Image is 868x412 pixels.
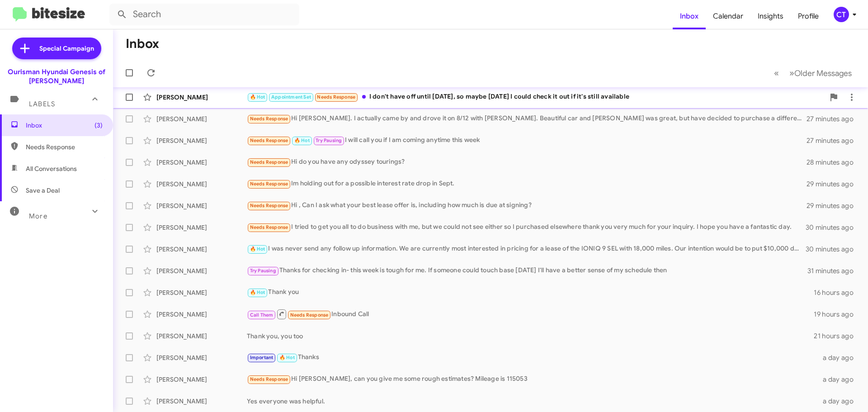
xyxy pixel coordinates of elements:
[156,288,247,297] div: [PERSON_NAME]
[250,312,274,318] span: Call Them
[250,181,288,187] span: Needs Response
[250,116,288,122] span: Needs Response
[807,266,861,275] div: 31 minutes ago
[247,135,807,146] div: I will call you if I am coming anytime this week
[247,287,814,298] div: Thank you
[769,64,784,82] button: Previous
[750,3,791,29] a: Insights
[807,114,861,123] div: 27 minutes ago
[156,331,247,341] div: [PERSON_NAME]
[250,94,265,100] span: 🔥 Hot
[271,94,311,100] span: Appointment Set
[317,94,355,100] span: Needs Response
[706,3,750,29] a: Calendar
[250,289,265,295] span: 🔥 Hot
[247,374,817,384] div: Hi [PERSON_NAME], can you give me some rough estimates? Mileage is 115053
[817,353,861,362] div: a day ago
[247,92,825,102] div: I don't have off until [DATE], so maybe [DATE] I could check it out if it's still available
[29,212,47,220] span: More
[26,186,60,195] span: Save a Deal
[774,67,779,79] span: «
[94,121,103,130] span: (3)
[250,203,288,208] span: Needs Response
[39,44,94,53] span: Special Campaign
[247,114,807,124] div: Hi [PERSON_NAME]. I actually came by and drove it on 8/12 with [PERSON_NAME]. Beautiful car and [...
[807,158,861,167] div: 28 minutes ago
[247,222,807,232] div: I tried to get you all to do business with me, but we could not see either so I purchased elsewhe...
[814,331,861,341] div: 21 hours ago
[156,245,247,254] div: [PERSON_NAME]
[279,355,295,360] span: 🔥 Hot
[156,266,247,275] div: [PERSON_NAME]
[316,137,342,143] span: Try Pausing
[247,308,814,320] div: Inbound Call
[156,158,247,167] div: [PERSON_NAME]
[807,201,861,210] div: 29 minutes ago
[250,355,274,360] span: Important
[250,376,288,382] span: Needs Response
[156,397,247,406] div: [PERSON_NAME]
[817,397,861,406] div: a day ago
[156,180,247,189] div: [PERSON_NAME]
[126,37,159,51] h1: Inbox
[250,246,265,252] span: 🔥 Hot
[247,397,817,406] div: Yes everyone was helpful.
[29,100,55,108] span: Labels
[247,352,817,363] div: Thanks
[247,265,807,276] div: Thanks for checking in- this week is tough for me. If someone could touch base [DATE] I'll have a...
[156,353,247,362] div: [PERSON_NAME]
[247,331,814,341] div: Thank you, you too
[26,121,103,130] span: Inbox
[290,312,329,318] span: Needs Response
[247,244,807,254] div: I was never send any follow up information. We are currently most interested in pricing for a lea...
[250,224,288,230] span: Needs Response
[250,137,288,143] span: Needs Response
[250,159,288,165] span: Needs Response
[814,288,861,297] div: 16 hours ago
[156,310,247,319] div: [PERSON_NAME]
[156,93,247,102] div: [PERSON_NAME]
[826,7,858,22] button: CT
[807,180,861,189] div: 29 minutes ago
[109,4,299,25] input: Search
[12,38,101,59] a: Special Campaign
[791,3,826,29] a: Profile
[784,64,857,82] button: Next
[26,164,77,173] span: All Conversations
[156,375,247,384] div: [PERSON_NAME]
[807,223,861,232] div: 30 minutes ago
[807,245,861,254] div: 30 minutes ago
[247,200,807,211] div: Hi , Can I ask what your best lease offer is, including how much is due at signing?
[156,136,247,145] div: [PERSON_NAME]
[794,68,852,78] span: Older Messages
[673,3,706,29] a: Inbox
[250,268,276,274] span: Try Pausing
[156,223,247,232] div: [PERSON_NAME]
[814,310,861,319] div: 19 hours ago
[247,157,807,167] div: Hi do you have any odyssey tourings?
[834,7,849,22] div: CT
[294,137,310,143] span: 🔥 Hot
[769,64,857,82] nav: Page navigation example
[247,179,807,189] div: Im holding out for a possible interest rate drop in Sept.
[156,201,247,210] div: [PERSON_NAME]
[817,375,861,384] div: a day ago
[156,114,247,123] div: [PERSON_NAME]
[807,136,861,145] div: 27 minutes ago
[26,142,103,152] span: Needs Response
[789,67,794,79] span: »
